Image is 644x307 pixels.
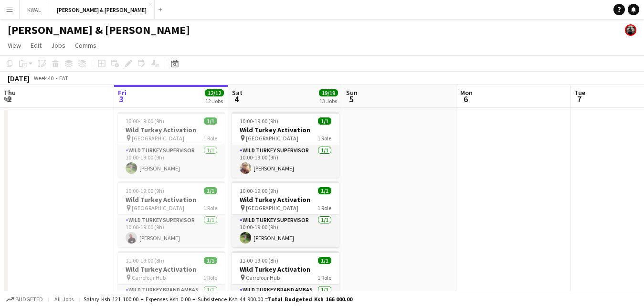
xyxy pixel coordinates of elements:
[8,41,21,50] span: View
[246,135,298,142] span: [GEOGRAPHIC_DATA]
[118,181,225,247] app-job-card: 10:00-19:00 (9h)1/1Wild Turkey Activation [GEOGRAPHIC_DATA]1 RoleWild Turkey Supervisor1/110:00-1...
[132,204,184,212] span: [GEOGRAPHIC_DATA]
[84,296,352,303] div: Salary Ksh 121 100.00 + Expenses Ksh 0.00 + Subsistence Ksh 44 900.00 =
[574,88,585,97] span: Tue
[232,265,339,274] h3: Wild Turkey Activation
[204,117,217,125] span: 1/1
[232,112,339,178] app-job-card: 10:00-19:00 (9h)1/1Wild Turkey Activation [GEOGRAPHIC_DATA]1 RoleWild Turkey Supervisor1/110:00-1...
[118,88,127,97] span: Fri
[47,39,69,52] a: Jobs
[132,135,184,142] span: [GEOGRAPHIC_DATA]
[232,215,339,247] app-card-role: Wild Turkey Supervisor1/110:00-19:00 (9h)[PERSON_NAME]
[319,97,338,105] div: 13 Jobs
[20,0,49,19] button: KWAL
[4,39,25,52] a: View
[4,88,16,97] span: Thu
[118,265,225,274] h3: Wild Turkey Activation
[5,294,44,305] button: Budgeted
[205,97,223,105] div: 12 Jobs
[232,145,339,178] app-card-role: Wild Turkey Supervisor1/110:00-19:00 (9h)[PERSON_NAME]
[32,74,55,82] span: Week 40
[132,274,166,281] span: Carrefour Hub
[59,74,68,82] div: EAT
[625,24,636,36] app-user-avatar: simon yonni
[232,126,339,134] h3: Wild Turkey Activation
[203,135,217,142] span: 1 Role
[232,195,339,204] h3: Wild Turkey Activation
[8,74,30,83] div: [DATE]
[317,204,331,212] span: 1 Role
[203,204,217,212] span: 1 Role
[317,135,331,142] span: 1 Role
[203,274,217,281] span: 1 Role
[116,94,127,105] span: 3
[118,145,225,178] app-card-role: Wild Turkey Supervisor1/110:00-19:00 (9h)[PERSON_NAME]
[460,88,473,97] span: Mon
[573,94,585,105] span: 7
[459,94,473,105] span: 6
[205,89,224,96] span: 12/12
[240,117,278,125] span: 10:00-19:00 (9h)
[319,89,338,96] span: 19/19
[240,187,278,194] span: 10:00-19:00 (9h)
[246,204,298,212] span: [GEOGRAPHIC_DATA]
[118,215,225,247] app-card-role: Wild Turkey Supervisor1/110:00-19:00 (9h)[PERSON_NAME]
[15,296,43,303] span: Budgeted
[118,195,225,204] h3: Wild Turkey Activation
[246,274,280,281] span: Carrefour Hub
[71,39,100,52] a: Comms
[232,181,339,247] app-job-card: 10:00-19:00 (9h)1/1Wild Turkey Activation [GEOGRAPHIC_DATA]1 RoleWild Turkey Supervisor1/110:00-1...
[204,187,217,194] span: 1/1
[31,41,42,50] span: Edit
[51,41,65,50] span: Jobs
[318,117,331,125] span: 1/1
[231,94,243,105] span: 4
[346,88,358,97] span: Sun
[118,112,225,178] app-job-card: 10:00-19:00 (9h)1/1Wild Turkey Activation [GEOGRAPHIC_DATA]1 RoleWild Turkey Supervisor1/110:00-1...
[268,296,352,303] span: Total Budgeted Ksh 166 000.00
[118,126,225,134] h3: Wild Turkey Activation
[126,187,164,194] span: 10:00-19:00 (9h)
[345,94,358,105] span: 5
[232,88,243,97] span: Sat
[318,187,331,194] span: 1/1
[75,41,96,50] span: Comms
[27,39,45,52] a: Edit
[126,117,164,125] span: 10:00-19:00 (9h)
[240,257,278,264] span: 11:00-19:00 (8h)
[204,257,217,264] span: 1/1
[49,0,155,19] button: [PERSON_NAME] & [PERSON_NAME]
[317,274,331,281] span: 1 Role
[318,257,331,264] span: 1/1
[8,23,190,37] h1: [PERSON_NAME] & [PERSON_NAME]
[2,94,16,105] span: 2
[126,257,164,264] span: 11:00-19:00 (8h)
[53,296,75,303] span: All jobs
